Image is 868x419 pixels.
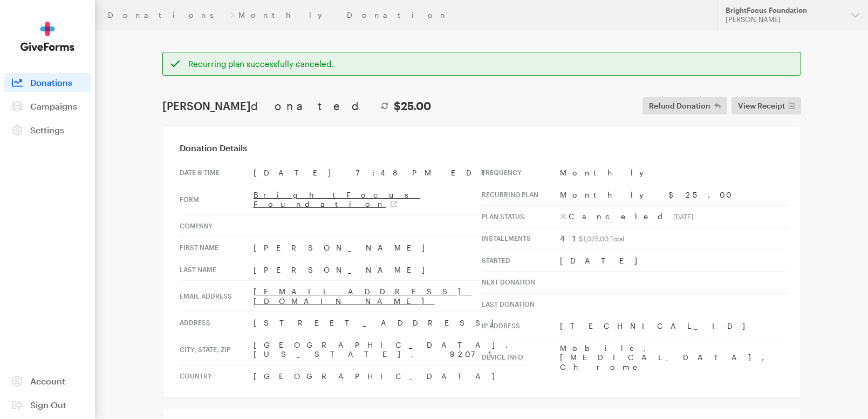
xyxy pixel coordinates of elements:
[482,337,560,377] th: Device info
[560,249,787,272] td: [DATE]
[482,228,560,250] th: Installments
[30,101,77,111] span: Campaigns
[482,315,560,337] th: IP address
[254,259,530,281] td: [PERSON_NAME]
[732,97,801,114] a: View Receipt
[4,371,91,391] a: Account
[108,11,225,19] a: Donations
[394,99,431,112] strong: $25.00
[30,77,72,87] span: Donations
[482,162,560,184] th: Frequency
[180,312,254,334] th: Address
[180,237,254,259] th: First Name
[482,206,560,228] th: Plan Status
[482,272,560,294] th: Next donation
[560,337,787,377] td: Mobile, [MEDICAL_DATA], Chrome
[180,259,254,281] th: Last Name
[254,365,530,387] td: [GEOGRAPHIC_DATA]
[482,184,560,206] th: Recurring Plan
[649,99,710,112] span: Refund Donation
[643,97,727,114] button: Refund Donation
[30,400,66,410] span: Sign Out
[251,99,375,112] span: donated
[560,315,787,337] td: [TECHNICAL_ID]
[180,215,254,237] th: Company
[180,162,254,184] th: Date & time
[188,58,792,69] div: Recurring plan successfully canceled.
[560,184,787,206] td: Monthly $25.00
[482,293,560,315] th: Last donation
[560,206,787,228] td: Canceled
[560,228,787,250] td: 41
[180,184,254,215] th: Form
[4,73,91,92] a: Donations
[180,281,254,312] th: Email address
[254,287,471,306] a: [EMAIL_ADDRESS][DOMAIN_NAME]
[254,162,530,184] td: [DATE] 7:48 PM EDT
[482,249,560,272] th: Started
[254,237,530,259] td: [PERSON_NAME]
[180,334,254,365] th: City, state, zip
[254,312,530,334] td: [STREET_ADDRESS]
[180,365,254,387] th: Country
[673,213,693,220] sub: [DATE]
[254,190,420,209] a: BrightFocus Foundation
[162,99,431,112] h1: [PERSON_NAME]
[30,125,64,135] span: Settings
[4,97,91,116] a: Campaigns
[726,15,843,24] div: [PERSON_NAME]
[20,22,74,51] img: GiveForms
[4,120,91,140] a: Settings
[560,162,787,184] td: Monthly
[254,334,530,365] td: [GEOGRAPHIC_DATA], [US_STATE], 92071
[579,235,624,242] sub: $1,025.00 Total
[4,395,91,415] a: Sign Out
[30,376,65,386] span: Account
[738,99,785,112] span: View Receipt
[180,143,784,153] h3: Donation Details
[726,6,843,15] div: BrightFocus Foundation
